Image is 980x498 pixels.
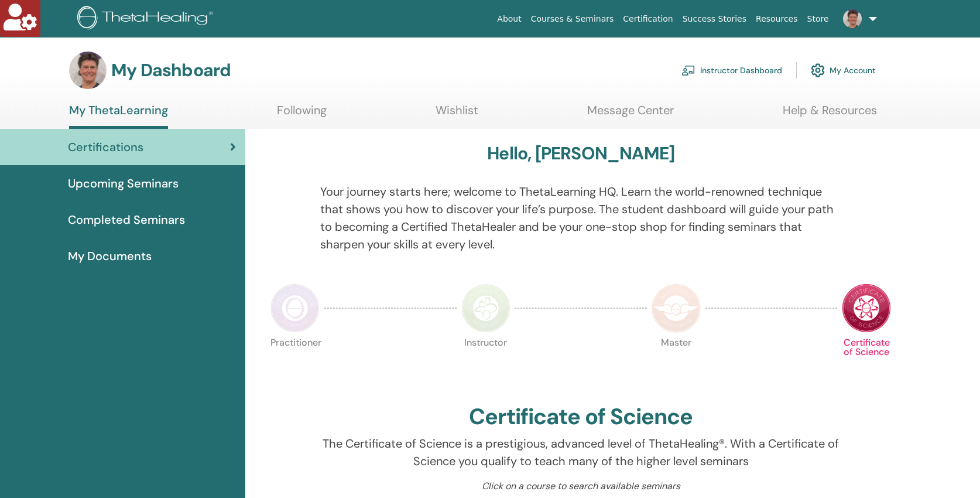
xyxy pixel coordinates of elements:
img: logo.png [77,6,217,32]
p: Practitioner [270,338,320,387]
a: Wishlist [436,103,478,126]
a: Message Center [587,103,674,126]
a: About [492,8,526,30]
img: cog.svg [811,60,825,80]
img: default.jpg [69,52,107,89]
span: My Documents [68,247,152,265]
a: Store [803,8,834,30]
h2: Certificate of Science [469,404,693,431]
a: Success Stories [678,8,751,30]
p: Certificate of Science [842,338,891,387]
a: Resources [751,8,803,30]
p: The Certificate of Science is a prestigious, advanced level of ThetaHealing®. With a Certificate ... [320,435,842,470]
img: default.jpg [843,9,862,28]
img: Master [652,284,701,333]
a: Following [277,103,327,126]
a: Certification [618,8,677,30]
span: Upcoming Seminars [68,175,179,192]
a: My ThetaLearning [69,103,168,129]
span: Certifications [68,138,143,156]
p: Instructor [461,338,510,387]
a: Instructor Dashboard [681,57,782,83]
img: Certificate of Science [842,284,891,333]
a: My Account [811,57,876,83]
p: Your journey starts here; welcome to ThetaLearning HQ. Learn the world-renowned technique that sh... [320,183,842,253]
h3: Hello, [PERSON_NAME] [487,143,674,164]
p: Click on a course to search available seminars [320,479,842,493]
img: Instructor [461,284,510,333]
img: Practitioner [270,284,320,333]
img: chalkboard-teacher.svg [681,65,695,76]
p: Master [652,338,701,387]
h3: My Dashboard [111,60,231,81]
a: Courses & Seminars [526,8,619,30]
a: Help & Resources [783,103,877,126]
span: Completed Seminars [68,211,185,228]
